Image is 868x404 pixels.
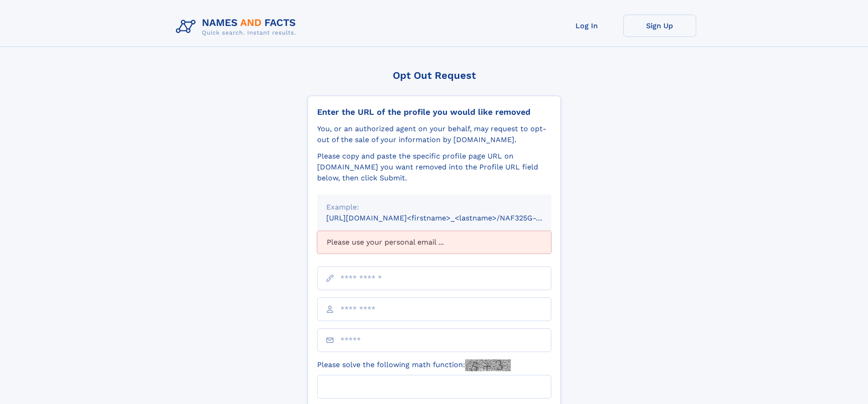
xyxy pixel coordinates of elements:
div: You, or an authorized agent on your behalf, may request to opt-out of the sale of your informatio... [317,123,551,145]
a: Sign Up [623,15,696,37]
div: Opt Out Request [308,70,561,81]
div: Please copy and paste the specific profile page URL on [DOMAIN_NAME] you want removed into the Pr... [317,151,551,184]
img: Logo Names and Facts [172,15,303,39]
a: Log In [550,15,623,37]
div: Please use your personal email ... [317,231,551,254]
label: Please solve the following math function: [317,359,511,371]
div: Enter the URL of the profile you would like removed [317,107,551,117]
div: Example: [326,202,542,213]
small: [URL][DOMAIN_NAME]<firstname>_<lastname>/NAF325G-xxxxxxxx [326,214,569,222]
